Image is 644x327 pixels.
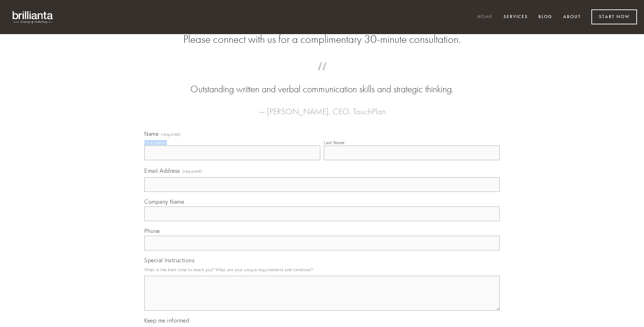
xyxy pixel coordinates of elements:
[534,11,557,23] a: Blog
[559,11,585,23] a: About
[161,132,181,137] span: (required)
[324,140,345,145] div: Last Name
[155,69,489,96] blockquote: Outstanding written and verbal communication skills and strategic thinking.
[473,11,497,23] a: Home
[144,130,159,137] span: Name
[155,96,489,118] figcaption: — [PERSON_NAME], CEO, TouchPlan
[144,317,189,324] span: Keep me informed
[144,198,184,205] span: Company Name
[499,11,532,23] a: Services
[155,69,489,83] span: “
[7,7,59,27] img: brillianta - research, strategy, marketing
[144,167,180,174] span: Email Address
[144,227,160,234] span: Phone
[144,265,500,274] p: What is the best time to reach you? What are your unique requirements and timelines?
[591,9,637,24] a: Start Now
[183,166,202,176] span: (required)
[144,33,500,46] h2: Please connect with us for a complimentary 30-minute consultation.
[144,140,166,145] div: First Name
[144,257,194,264] span: Special Instructions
